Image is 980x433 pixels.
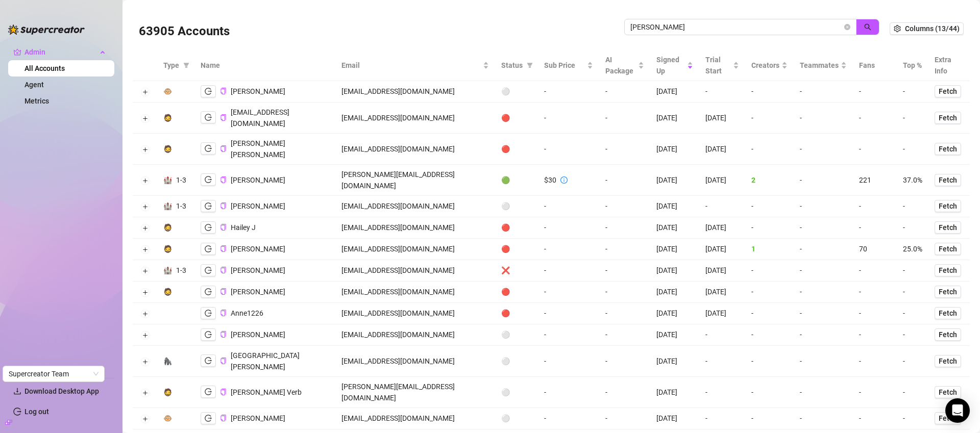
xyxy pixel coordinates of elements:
a: Metrics [24,97,49,105]
th: AI Package [599,50,650,81]
td: [EMAIL_ADDRESS][DOMAIN_NAME] [335,103,495,134]
td: [DATE] [699,134,745,165]
div: 🧔 [163,143,172,155]
span: logout [205,357,212,364]
span: ⚪ [501,330,510,339]
td: - [599,303,650,324]
td: - [599,103,650,134]
span: ⚪ [501,202,510,210]
td: - [745,346,794,377]
span: 🔴 [501,145,510,153]
span: copy [220,245,227,252]
div: 🧔 [163,387,172,398]
div: 1-3 [176,265,186,276]
td: - [897,377,928,408]
td: - [745,134,794,165]
span: Fetch [939,114,957,122]
td: - [538,103,599,134]
button: Copy Account UID [220,224,227,232]
td: [DATE] [650,165,699,196]
td: - [599,217,650,239]
span: Admin [24,44,97,60]
span: copy [220,145,227,152]
span: filter [183,62,189,68]
td: - [599,239,650,260]
span: copy [220,331,227,338]
span: - [800,330,802,339]
input: Search by UID / Name / Email / Creator Username [630,21,842,33]
span: - [800,87,802,95]
span: [PERSON_NAME] Verb [231,388,302,396]
button: Expand row [141,88,149,96]
button: logout [201,328,216,341]
td: [PERSON_NAME][EMAIL_ADDRESS][DOMAIN_NAME] [335,165,495,196]
button: logout [201,111,216,123]
th: Teammates [794,50,853,81]
td: - [853,282,897,303]
span: - [800,357,802,365]
div: 🐵 [163,413,172,424]
span: [EMAIL_ADDRESS][DOMAIN_NAME] [231,108,289,128]
div: 🏰 [163,265,172,276]
span: copy [220,310,227,316]
span: 🔴 [501,114,510,122]
th: Sub Price [538,50,599,81]
td: [EMAIL_ADDRESS][DOMAIN_NAME] [335,196,495,217]
a: Agent [24,81,44,89]
span: Fetch [939,357,957,365]
span: - [800,245,802,253]
td: - [745,196,794,217]
span: 1 [751,245,755,253]
span: [PERSON_NAME] [231,245,285,253]
span: Fetch [939,245,957,253]
button: Copy Account UID [220,288,227,296]
th: Extra Info [928,50,970,81]
span: [PERSON_NAME] [231,176,285,184]
button: Expand row [141,310,149,318]
th: Trial Start [699,50,745,81]
span: - [800,266,802,274]
td: [DATE] [650,282,699,303]
span: copy [220,114,227,121]
span: Status [501,60,523,71]
button: Copy Account UID [220,331,227,339]
td: - [538,346,599,377]
span: copy [220,176,227,183]
td: - [853,346,897,377]
td: - [538,377,599,408]
button: Fetch [935,307,961,319]
span: copy [220,88,227,94]
span: - [800,114,802,122]
span: 🟢 [501,176,510,184]
td: [DATE] [650,217,699,239]
td: - [853,81,897,103]
span: Fetch [939,176,957,184]
td: - [897,103,928,134]
span: crown [13,48,21,56]
span: logout [205,288,212,295]
th: Fans [853,50,897,81]
td: - [897,282,928,303]
button: logout [201,264,216,276]
span: logout [205,202,212,210]
td: [EMAIL_ADDRESS][DOMAIN_NAME] [335,81,495,103]
button: Copy Account UID [220,310,227,317]
span: - [800,223,802,232]
div: 🧔 [163,243,172,254]
button: Expand row [141,289,149,297]
td: [EMAIL_ADDRESS][DOMAIN_NAME] [335,282,495,303]
button: Fetch [935,85,961,97]
span: Fetch [939,388,957,396]
span: Anne1226 [231,309,263,317]
button: logout [201,200,216,212]
td: - [745,103,794,134]
td: [PERSON_NAME][EMAIL_ADDRESS][DOMAIN_NAME] [335,377,495,408]
button: Expand row [141,203,149,211]
td: - [897,260,928,282]
button: Fetch [935,243,961,255]
td: - [538,303,599,324]
span: 70 [859,245,867,253]
div: 🏰 [163,174,172,186]
button: Expand row [141,145,149,154]
span: Trial Start [705,54,731,77]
